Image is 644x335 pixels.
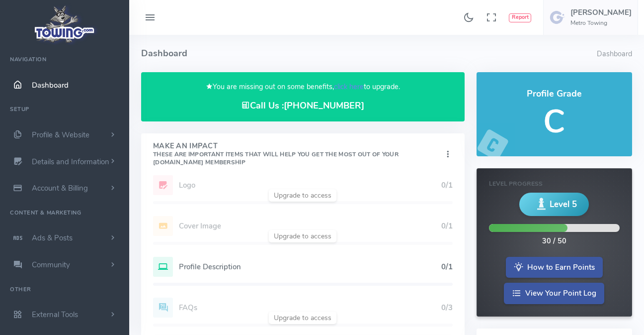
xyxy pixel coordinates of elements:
[32,80,69,90] span: Dashboard
[32,233,73,243] span: Ads & Posts
[504,283,604,304] a: View Your Point Log
[570,8,632,16] h5: [PERSON_NAME]
[570,20,632,26] h6: Metro Towing
[597,49,632,60] li: Dashboard
[284,100,364,112] a: [PHONE_NUMBER]
[31,3,98,45] img: logo
[550,9,565,25] img: user-image
[32,157,109,167] span: Details and Information
[489,181,620,187] h6: Level Progress
[32,310,78,320] span: External Tools
[141,35,597,72] h4: Dashboard
[153,81,453,93] p: You are missing out on some benefits, to upgrade.
[488,104,620,139] h5: C
[153,142,443,166] h4: Make An Impact
[153,101,453,111] h4: Call Us :
[153,150,399,166] small: These are important items that will help you get the most out of your [DOMAIN_NAME] Membership
[441,263,453,271] h5: 0/1
[488,89,620,99] h4: Profile Grade
[32,130,89,140] span: Profile & Website
[334,82,364,92] a: click here
[32,260,70,270] span: Community
[32,183,88,193] span: Account & Billing
[542,236,566,247] div: 30 / 50
[179,263,441,271] h5: Profile Description
[509,13,531,22] button: Report
[550,198,577,211] span: Level 5
[506,257,603,278] a: How to Earn Points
